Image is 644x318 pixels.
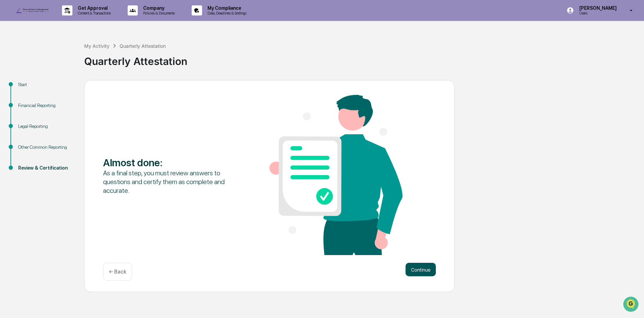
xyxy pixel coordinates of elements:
[115,54,123,62] button: Start new chat
[120,43,166,49] div: Quarterly Attestation
[574,11,620,15] p: Users
[13,98,42,104] span: Data Lookup
[18,102,73,109] div: Financial Reporting
[138,11,178,15] p: Policies & Documents
[202,5,250,11] p: My Compliance
[4,95,45,107] a: 🔎Data Lookup
[84,43,109,49] div: My Activity
[622,296,641,314] iframe: Open customer support
[49,85,54,91] div: 🗄️
[56,85,84,92] span: Attestations
[46,82,86,94] a: 🗄️Attestations
[18,81,73,88] div: Start
[574,5,620,11] p: [PERSON_NAME]
[138,5,178,11] p: Company
[72,11,114,15] p: Content & Transactions
[16,8,49,13] img: logo
[109,269,126,275] p: ← Back
[269,95,402,255] img: Almost done
[72,5,114,11] p: Get Approval
[7,98,12,104] div: 🔎
[406,263,436,276] button: Continue
[47,114,82,119] a: Powered byPylon
[103,169,236,195] div: As a final step, you must review answers to questions and certify them as complete and accurate.
[84,50,641,67] div: Quarterly Attestation
[13,85,43,92] span: Preclearance
[202,11,250,15] p: Data, Deadlines & Settings
[7,51,19,64] img: 1746055101610-c473b297-6a78-478c-a979-82029cc54cd1
[23,51,110,58] div: Start new chat
[23,58,85,64] div: We're available if you need us!
[103,156,236,169] div: Almost done :
[4,82,46,94] a: 🖐️Preclearance
[7,85,12,91] div: 🖐️
[18,123,73,130] div: Legal Reporting
[7,14,123,25] p: How can we help?
[67,114,82,119] span: Pylon
[18,165,73,172] div: Review & Certification
[18,144,73,151] div: Other Common Reporting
